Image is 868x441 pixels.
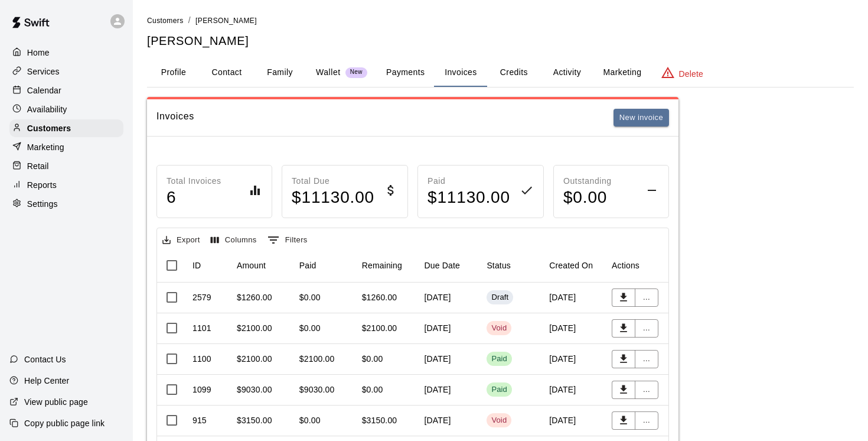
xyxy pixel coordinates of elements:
div: $9030.00 [237,384,272,395]
button: Download PDF [612,381,635,399]
button: Payments [377,59,434,87]
div: $0.00 [299,291,321,303]
span: [PERSON_NAME] [195,17,257,25]
h4: $ 11130.00 [428,187,510,208]
p: Wallet [316,66,341,79]
button: Download PDF [612,411,635,430]
button: Contact [200,59,253,87]
a: Customers [9,119,123,137]
div: $2100.00 [362,322,397,334]
li: / [188,14,191,27]
div: $3150.00 [362,414,397,426]
button: Profile [147,59,200,87]
div: $1260.00 [237,291,272,303]
a: Settings [9,195,123,213]
div: $2100.00 [237,353,272,365]
h4: 6 [167,187,221,208]
div: [DATE] [419,344,481,375]
p: Retail [27,160,49,172]
div: basic tabs example [147,59,854,87]
div: Created On [543,249,606,282]
p: View public page [24,396,88,408]
div: Status [487,249,511,282]
div: 2579 [192,291,211,303]
div: 1100 [192,353,211,365]
div: [DATE] [543,313,606,344]
div: Paid [491,354,507,365]
p: Total Invoices [167,175,221,187]
p: Outstanding [563,175,612,187]
nav: breadcrumb [147,14,854,27]
button: ... [635,319,658,338]
div: $9030.00 [299,384,335,395]
button: Credits [487,59,540,87]
a: Services [9,63,123,80]
p: Reports [27,179,57,191]
a: Availability [9,100,123,118]
div: Status [481,249,543,282]
div: [DATE] [543,406,606,436]
p: Home [27,47,50,59]
div: $0.00 [362,353,383,365]
button: Invoices [434,59,487,87]
div: ID [192,249,201,282]
div: $2100.00 [299,353,335,365]
div: [DATE] [419,375,481,406]
div: Void [491,323,507,334]
div: Actions [612,249,639,282]
span: Customers [147,17,184,25]
h6: Invoices [156,109,194,127]
div: ID [187,249,231,282]
button: Activity [540,59,593,87]
h4: $ 0.00 [563,187,612,208]
div: $2100.00 [237,322,272,334]
div: Reports [9,176,123,194]
p: Settings [27,198,58,210]
div: Remaining [356,249,419,282]
a: Home [9,44,123,61]
button: Download PDF [612,319,635,338]
button: Download PDF [612,350,635,368]
div: Paid [293,249,356,282]
div: Due Date [425,249,460,282]
p: Delete [679,68,703,80]
p: Paid [428,175,510,187]
button: Family [253,59,306,87]
button: ... [635,381,658,399]
button: Show filters [265,231,311,249]
div: $0.00 [299,322,321,334]
h4: $ 11130.00 [292,187,374,208]
button: New invoice [614,109,669,127]
div: $3150.00 [237,414,272,426]
div: $0.00 [362,384,383,395]
div: Actions [606,249,668,282]
div: Calendar [9,82,123,99]
div: Void [491,415,507,426]
div: 1099 [192,384,211,395]
p: Availability [27,103,67,115]
div: Retail [9,157,123,175]
p: Marketing [27,141,64,153]
a: Marketing [9,138,123,156]
div: [DATE] [419,283,481,313]
div: [DATE] [419,406,481,436]
div: Amount [231,249,293,282]
div: [DATE] [543,344,606,375]
div: Draft [491,292,508,303]
div: Remaining [362,249,402,282]
div: $1260.00 [362,291,397,303]
p: Total Due [292,175,374,187]
button: Marketing [593,59,651,87]
p: Contact Us [24,354,66,365]
a: Customers [147,15,184,25]
button: Select columns [208,231,260,249]
p: Calendar [27,85,61,96]
span: New [345,69,367,76]
div: [DATE] [419,313,481,344]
